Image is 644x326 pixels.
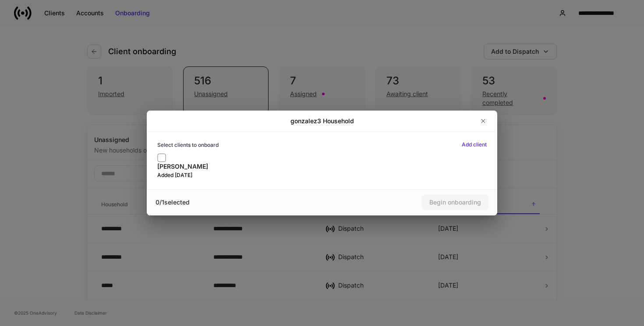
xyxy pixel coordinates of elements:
[157,171,208,179] h6: Added [DATE]
[429,198,481,207] div: Begin onboarding
[422,194,488,210] button: Begin onboarding
[157,141,219,149] h6: Select clients to onboard
[290,117,354,125] h2: gonzalez3 Household
[157,162,208,171] h5: [PERSON_NAME]
[157,153,487,179] label: [PERSON_NAME]Added [DATE]
[156,198,322,207] div: 0 / 1 selected
[462,140,487,149] button: Add client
